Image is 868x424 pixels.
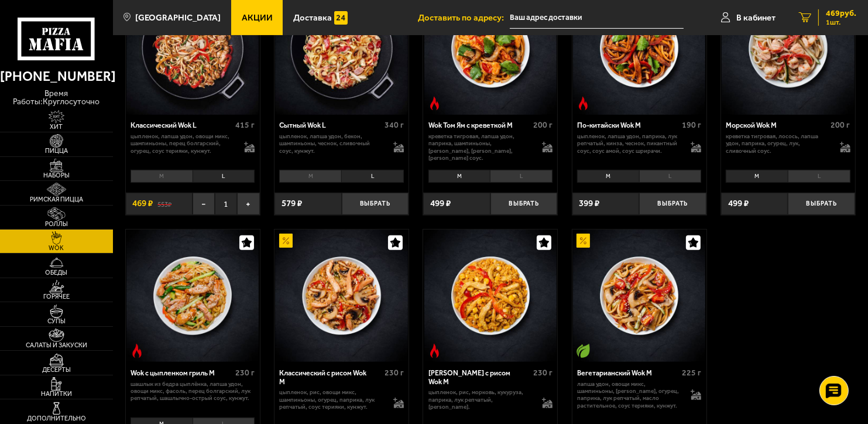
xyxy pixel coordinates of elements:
span: 469 руб. [826,9,856,18]
div: По-китайски Wok M [577,121,679,130]
a: АкционныйКлассический с рисом Wok M [275,230,409,362]
span: 415 г [235,120,255,130]
span: [GEOGRAPHIC_DATA] [135,13,221,22]
li: L [788,170,850,183]
span: 1 шт. [826,19,856,26]
span: Доставить по адресу: [418,13,510,22]
p: шашлык из бедра цыплёнка, лапша удон, овощи микс, фасоль, перец болгарский, лук репчатый, шашлычн... [131,381,255,402]
img: 15daf4d41897b9f0e9f617042186c801.svg [334,11,348,25]
span: 230 г [533,368,553,378]
p: креветка тигровая, лосось, лапша удон, паприка, огурец, лук, сливочный соус. [726,133,831,155]
span: Доставка [293,13,332,22]
span: Акции [242,13,273,22]
div: Морской Wok M [726,121,828,130]
span: 469 ₽ [132,199,153,208]
img: Карри с рисом Wok M [424,230,557,362]
button: Выбрать [788,193,855,215]
img: Wok с цыпленком гриль M [126,230,259,362]
li: M [577,170,639,183]
s: 553 ₽ [157,199,171,208]
button: Выбрать [342,193,409,215]
span: 340 г [385,120,404,130]
a: Острое блюдоКарри с рисом Wok M [423,230,557,362]
span: 399 ₽ [579,199,599,208]
img: Острое блюдо [577,97,590,110]
li: M [279,170,341,183]
span: 190 г [682,120,701,130]
button: Выбрать [639,193,706,215]
a: АкционныйВегетарианское блюдоВегетарианский Wok M [572,230,706,362]
p: цыпленок, лапша удон, бекон, шампиньоны, чеснок, сливочный соус, кунжут. [279,133,384,155]
span: 1 [215,193,237,215]
img: Акционный [279,234,293,247]
img: Вегетарианское блюдо [577,344,590,357]
li: L [341,170,404,183]
li: L [639,170,702,183]
span: 499 ₽ [728,199,749,208]
input: Ваш адрес доставки [510,7,684,29]
span: 200 г [533,120,553,130]
span: Софийская улица, 40к2 [510,7,684,29]
p: цыпленок, рис, морковь, кукуруза, паприка, лук репчатый, [PERSON_NAME]. [428,389,533,411]
p: лапша удон, овощи микс, шампиньоны, [PERSON_NAME], огурец, паприка, лук репчатый, масло раститель... [577,381,682,409]
div: [PERSON_NAME] с рисом Wok M [428,369,530,387]
span: 225 г [682,368,701,378]
button: Выбрать [490,193,558,215]
p: цыпленок, лапша удон, паприка, лук репчатый, кинза, чеснок, пикантный соус, соус Амой, соус шрирачи. [577,133,682,155]
img: Острое блюдо [130,344,143,357]
li: M [726,170,788,183]
img: Острое блюдо [428,97,441,110]
button: + [237,193,259,215]
img: Акционный [577,234,590,247]
p: цыпленок, рис, овощи микс, шампиньоны, огурец, паприка, лук репчатый, соус терияки, кунжут. [279,389,384,411]
li: L [490,170,553,183]
div: Классический с рисом Wok M [279,369,381,387]
div: Wok Том Ям с креветкой M [428,121,530,130]
li: L [193,170,255,183]
span: 230 г [385,368,404,378]
img: Классический с рисом Wok M [275,230,407,362]
a: Острое блюдоWok с цыпленком гриль M [126,230,260,362]
span: 579 ₽ [282,199,302,208]
img: Острое блюдо [428,344,441,357]
li: M [428,170,490,183]
button: − [193,193,215,215]
div: Вегетарианский Wok M [577,369,679,378]
span: В кабинет [736,13,776,22]
p: цыпленок, лапша удон, овощи микс, шампиньоны, перец болгарский, огурец, соус терияки, кунжут. [131,133,235,155]
span: 230 г [235,368,255,378]
div: Классический Wok L [131,121,232,130]
div: Wok с цыпленком гриль M [131,369,232,378]
span: 499 ₽ [430,199,451,208]
div: Сытный Wok L [279,121,381,130]
span: 200 г [831,120,850,130]
img: Вегетарианский Wok M [573,230,705,362]
p: креветка тигровая, лапша удон, паприка, шампиньоны, [PERSON_NAME], [PERSON_NAME], [PERSON_NAME] с... [428,133,533,162]
li: M [131,170,193,183]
